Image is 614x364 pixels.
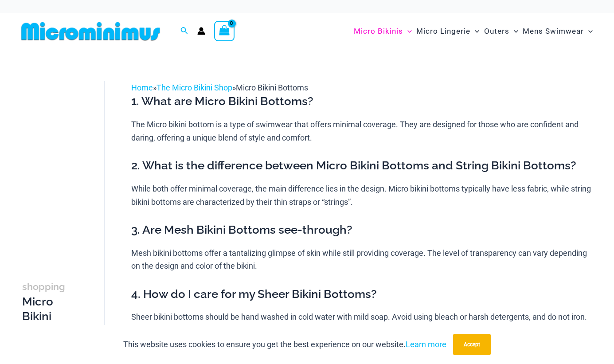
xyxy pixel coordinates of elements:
[123,338,446,351] p: This website uses cookies to ensure you get the best experience on our website.
[414,18,481,45] a: Micro LingerieMenu ToggleMenu Toggle
[22,279,73,339] h3: Micro Bikini Bottoms
[509,20,518,43] span: Menu Toggle
[453,334,491,355] button: Accept
[214,21,235,41] a: View Shopping Cart, empty
[22,281,65,292] span: shopping
[131,182,596,208] p: While both offer minimal coverage, the main difference lies in the design. Micro bikini bottoms t...
[131,83,153,92] a: Home
[180,26,188,37] a: Search icon link
[131,94,596,109] h3: 1. What are Micro Bikini Bottoms?
[131,247,596,273] p: Mesh bikini bottoms offer a tantalizing glimpse of skin while still providing coverage. The level...
[584,20,593,43] span: Menu Toggle
[470,20,479,43] span: Menu Toggle
[236,83,308,92] span: Micro Bikini Bottoms
[350,16,596,46] nav: Site Navigation
[197,27,205,35] a: Account icon link
[131,310,596,337] p: Sheer bikini bottoms should be hand washed in cold water with mild soap. Avoid using bleach or ha...
[131,158,596,173] h3: 2. What is the difference between Micro Bikini Bottoms and String Bikini Bottoms?
[131,223,596,238] h3: 3. Are Mesh Bikini Bottoms see-through?
[352,18,414,45] a: Micro BikinisMenu ToggleMenu Toggle
[523,20,584,43] span: Mens Swimwear
[131,83,308,92] span: » »
[482,18,520,45] a: OutersMenu ToggleMenu Toggle
[403,20,412,43] span: Menu Toggle
[18,21,164,41] img: MM SHOP LOGO FLAT
[156,83,232,92] a: The Micro Bikini Shop
[484,20,509,43] span: Outers
[416,20,470,43] span: Micro Lingerie
[406,340,446,349] a: Learn more
[354,20,403,43] span: Micro Bikinis
[131,118,596,144] p: The Micro bikini bottom is a type of swimwear that offers minimal coverage. They are designed for...
[131,287,596,302] h3: 4. How do I care for my Sheer Bikini Bottoms?
[22,74,102,251] iframe: TrustedSite Certified
[520,18,595,45] a: Mens SwimwearMenu ToggleMenu Toggle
